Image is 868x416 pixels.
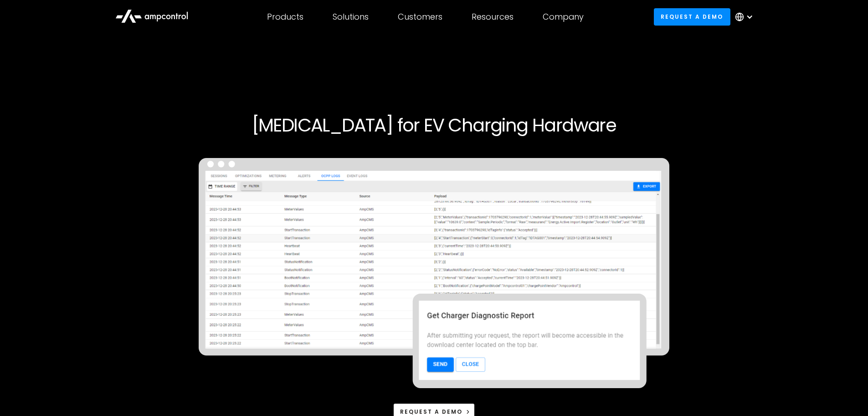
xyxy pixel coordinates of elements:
[333,12,369,22] div: Solutions
[472,12,514,22] div: Resources
[398,12,442,22] div: Customers
[543,12,584,22] div: Company
[199,158,670,388] img: Ampcontrol Remote Diagnostics for EV Charging Hardware
[400,408,462,416] div: Request a demo
[267,12,303,22] div: Products
[654,8,730,25] a: Request a demo
[157,114,711,136] h1: [MEDICAL_DATA] for EV Charging Hardware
